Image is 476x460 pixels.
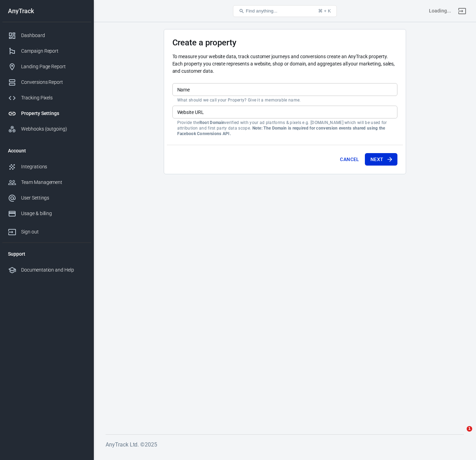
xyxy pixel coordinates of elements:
div: Campaign Report [21,47,86,55]
button: Cancel [337,153,362,166]
div: Dashboard [21,32,86,39]
div: Team Management [21,179,86,186]
strong: Root Domain [199,120,225,125]
a: Integrations [2,159,91,175]
a: Dashboard [2,28,91,43]
div: AnyTrack [2,8,91,14]
a: Tracking Pixels [2,90,91,106]
div: Conversions Report [21,79,86,86]
strong: Note: The Domain is required for conversion events shared using the Facebook Conversions API. [177,126,385,136]
h6: AnyTrack Ltd. © 2025 [106,440,464,449]
p: Provide the verified with your ad platforms & pixels e.g. [DOMAIN_NAME] which will be used for at... [177,120,393,136]
p: To measure your website data, track customer journeys and conversions create an AnyTrack property... [172,53,397,75]
button: Find anything...⌘ + K [233,5,337,17]
a: Campaign Report [2,43,91,59]
a: Webhooks (outgoing) [2,121,91,137]
a: Property Settings [2,106,91,121]
iframe: Intercom live chat [452,426,469,443]
span: 1 [467,426,472,432]
div: ⌘ + K [318,8,331,14]
a: Sign out [454,3,470,19]
a: Usage & billing [2,206,91,221]
div: Tracking Pixels [21,94,86,101]
div: Documentation and Help [21,266,86,274]
div: Integrations [21,163,86,170]
div: Landing Page Report [21,63,86,70]
a: User Settings [2,190,91,206]
p: What should we call your Property? Give it a memorable name. [177,97,393,103]
div: User Settings [21,194,86,202]
input: Your Website Name [172,83,397,96]
h3: Create a property [172,38,397,47]
div: Property Settings [21,110,86,117]
li: Support [2,246,91,262]
button: Next [365,153,397,166]
a: Landing Page Report [2,59,91,74]
a: Team Management [2,175,91,190]
span: Find anything... [246,8,277,14]
input: example.com [172,106,397,118]
div: Webhooks (outgoing) [21,125,86,133]
div: Sign out [21,228,86,236]
div: Usage & billing [21,210,86,217]
a: Sign out [2,221,91,240]
a: Conversions Report [2,74,91,90]
li: Account [2,142,91,159]
div: Account id: <> [429,7,451,15]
